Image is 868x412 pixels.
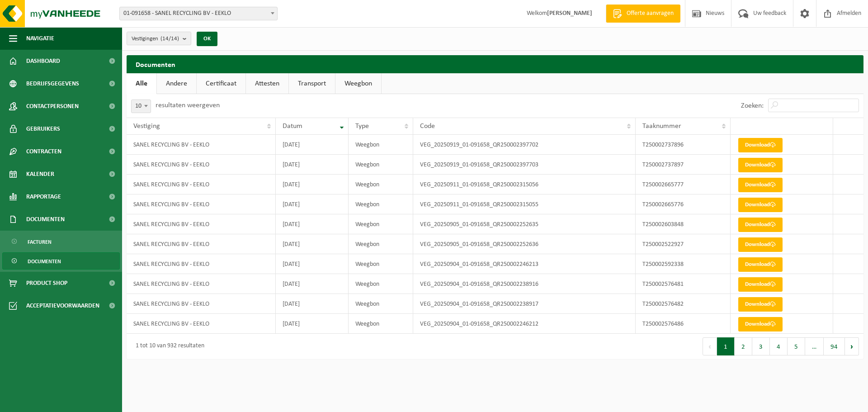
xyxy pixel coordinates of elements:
[547,10,592,17] strong: [PERSON_NAME]
[703,337,717,355] button: Previous
[127,32,191,45] button: Vestigingen(14/14)
[127,55,863,73] h2: Documenten
[276,214,349,234] td: [DATE]
[413,254,636,274] td: VEG_20250904_01-091658_QR250002246213
[289,73,335,94] a: Transport
[349,135,413,155] td: Weegbon
[127,194,276,214] td: SANEL RECYCLING BV - EEKLO
[26,27,54,50] span: Navigatie
[349,155,413,175] td: Weegbon
[26,140,61,163] span: Contracten
[413,155,636,175] td: VEG_20250919_01-091658_QR250002397703
[127,175,276,194] td: SANEL RECYCLING BV - EEKLO
[349,214,413,234] td: Weegbon
[349,294,413,314] td: Weegbon
[127,274,276,294] td: SANEL RECYCLING BV - EEKLO
[738,257,783,272] a: Download
[738,237,783,252] a: Download
[413,214,636,234] td: VEG_20250905_01-091658_QR250002252635
[735,337,752,355] button: 2
[283,123,302,130] span: Datum
[642,123,681,130] span: Taaknummer
[636,175,731,194] td: T250002665777
[349,175,413,194] td: Weegbon
[413,135,636,155] td: VEG_20250919_01-091658_QR250002397702
[127,254,276,274] td: SANEL RECYCLING BV - EEKLO
[26,163,54,185] span: Kalender
[276,274,349,294] td: [DATE]
[2,252,120,270] a: Documenten
[127,155,276,175] td: SANEL RECYCLING BV - EEKLO
[276,314,349,334] td: [DATE]
[131,338,204,355] div: 1 tot 10 van 932 resultaten
[738,277,783,292] a: Download
[349,254,413,274] td: Weegbon
[420,123,435,130] span: Code
[127,234,276,254] td: SANEL RECYCLING BV - EEKLO
[636,214,731,234] td: T250002603848
[636,194,731,214] td: T250002665776
[413,314,636,334] td: VEG_20250904_01-091658_QR250002246212
[127,314,276,334] td: SANEL RECYCLING BV - EEKLO
[119,7,278,20] span: 01-091658 - SANEL RECYCLING BV - EEKLO
[276,294,349,314] td: [DATE]
[738,198,783,212] a: Download
[276,234,349,254] td: [DATE]
[413,234,636,254] td: VEG_20250905_01-091658_QR250002252636
[26,118,60,140] span: Gebruikers
[636,274,731,294] td: T250002576481
[127,214,276,234] td: SANEL RECYCLING BV - EEKLO
[335,73,381,94] a: Weegbon
[805,337,824,355] span: …
[156,102,220,109] label: resultaten weergeven
[738,218,783,232] a: Download
[26,95,79,118] span: Contactpersonen
[132,100,151,113] span: 10
[127,294,276,314] td: SANEL RECYCLING BV - EEKLO
[276,175,349,194] td: [DATE]
[349,234,413,254] td: Weegbon
[131,99,151,113] span: 10
[26,294,99,317] span: Acceptatievoorwaarden
[276,155,349,175] td: [DATE]
[636,135,731,155] td: T250002737896
[2,233,120,250] a: Facturen
[5,392,151,412] iframe: chat widget
[127,73,156,94] a: Alle
[413,194,636,214] td: VEG_20250911_01-091658_QR250002315055
[26,272,67,294] span: Product Shop
[276,194,349,214] td: [DATE]
[133,123,160,130] span: Vestiging
[276,135,349,155] td: [DATE]
[717,337,735,355] button: 1
[355,123,369,130] span: Type
[28,253,61,270] span: Documenten
[413,274,636,294] td: VEG_20250904_01-091658_QR250002238916
[845,337,859,355] button: Next
[197,32,217,46] button: OK
[738,138,783,152] a: Download
[738,178,783,192] a: Download
[197,73,245,94] a: Certificaat
[413,175,636,194] td: VEG_20250911_01-091658_QR250002315056
[738,317,783,331] a: Download
[636,294,731,314] td: T250002576482
[824,337,845,355] button: 94
[636,254,731,274] td: T250002592338
[349,274,413,294] td: Weegbon
[788,337,805,355] button: 5
[26,72,79,95] span: Bedrijfsgegevens
[28,233,52,251] span: Facturen
[770,337,788,355] button: 4
[349,194,413,214] td: Weegbon
[26,185,61,208] span: Rapportage
[26,50,60,72] span: Dashboard
[157,73,196,94] a: Andere
[132,32,179,46] span: Vestigingen
[752,337,770,355] button: 3
[246,73,288,94] a: Attesten
[738,297,783,312] a: Download
[276,254,349,274] td: [DATE]
[636,155,731,175] td: T250002737897
[413,294,636,314] td: VEG_20250904_01-091658_QR250002238917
